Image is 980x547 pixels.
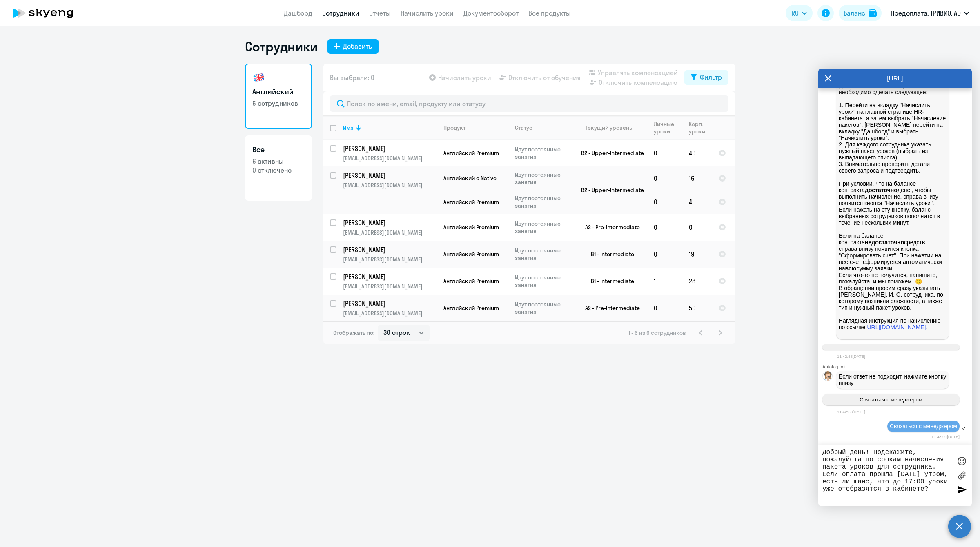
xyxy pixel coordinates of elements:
a: Все6 активны0 отключено [245,135,312,201]
div: Продукт [443,124,465,131]
time: 11:42:58[DATE] [837,410,865,414]
h3: Все [252,144,305,155]
p: [EMAIL_ADDRESS][DOMAIN_NAME] [343,283,437,290]
p: 0 отключено [252,166,305,175]
div: Имя [343,124,437,131]
td: 1 [647,268,682,295]
button: Фильтр [684,70,728,85]
td: 0 [647,166,682,190]
td: 4 [682,190,712,214]
h3: Английский [252,86,305,97]
p: Идут постоянные занятия [515,274,571,288]
p: [PERSON_NAME] [343,144,435,153]
p: Предоплата, ТРИВИО, АО [891,8,961,18]
td: 0 [647,190,682,214]
td: 0 [647,214,682,241]
td: 28 [682,268,712,295]
button: Балансbalance [839,5,882,21]
a: [PERSON_NAME] [343,144,437,153]
span: Отображать по: [333,329,374,337]
label: Лимит 10 файлов [955,469,968,482]
input: Поиск по имени, email, продукту или статусу [330,95,728,112]
p: При условии, что на балансе контракта денег, чтобы выполнить начисление, справа внизу появится кн... [839,180,947,226]
td: 16 [682,166,712,190]
td: B2 - Upper-Intermediate [571,140,647,166]
div: Текущий уровень [578,124,647,131]
td: A2 - Pre-Intermediate [571,214,647,241]
span: Связаться с менеджером [860,396,922,403]
img: bot avatar [823,371,833,383]
div: Баланс [844,8,865,18]
td: B1 - Intermediate [571,241,647,268]
time: 11:43:01[DATE] [931,434,960,439]
p: [PERSON_NAME] [343,171,435,180]
td: B2 - Upper-Intermediate [571,166,647,214]
img: balance [869,9,877,17]
span: Английский Premium [443,277,499,285]
p: [PERSON_NAME] [343,245,435,254]
a: Начислить уроки [401,9,454,17]
p: Идут постоянные занятия [515,171,571,186]
a: [PERSON_NAME] [343,171,437,180]
p: [PERSON_NAME] [343,272,435,281]
td: 46 [682,140,712,166]
td: 0 [682,214,712,241]
div: Добавить [343,41,372,51]
td: 50 [682,295,712,321]
span: Английский Premium [443,304,499,312]
span: Английский Premium [443,224,499,231]
span: RU [791,8,799,18]
img: english [252,71,265,84]
div: Имя [343,124,354,131]
button: Добавить [327,39,379,54]
a: [PERSON_NAME] [343,245,437,254]
strong: недостаточно [865,239,904,246]
div: Личные уроки [654,120,682,135]
p: Идут постоянные занятия [515,301,571,315]
a: Английский6 сотрудников [245,64,312,129]
p: Идут постоянные занятия [515,220,571,235]
span: Английский Premium [443,149,499,157]
a: [URL][DOMAIN_NAME] [866,324,926,330]
p: Если на балансе контракта средств, справа внизу появится кнопка "Сформировать счет". При нажатии ... [839,226,947,337]
strong: всю [845,265,857,272]
a: Документооборот [463,9,519,17]
span: 1 - 6 из 6 сотрудников [628,329,686,337]
p: Идут постоянные занятия [515,195,571,209]
span: Вы выбрали: 0 [330,73,374,82]
button: Связаться с менеджером [822,394,960,405]
p: 6 сотрудников [252,99,305,108]
td: 19 [682,241,712,268]
p: [EMAIL_ADDRESS][DOMAIN_NAME] [343,229,437,236]
time: 11:42:58[DATE] [837,354,865,359]
td: 0 [647,295,682,321]
p: [EMAIL_ADDRESS][DOMAIN_NAME] [343,310,437,317]
span: Если ответ не подходит, нажмите кнопку внизу [839,373,948,386]
p: Идут постоянные занятия [515,146,571,160]
button: RU [786,5,813,21]
strong: достаточно [865,187,898,193]
a: Дашборд [284,9,312,17]
p: 3. Внимательно проверить детали своего запроса и подтвердить. [839,161,947,174]
p: [EMAIL_ADDRESS][DOMAIN_NAME] [343,182,437,189]
td: A2 - Pre-Intermediate [571,295,647,321]
span: Связаться с менеджером [890,423,957,430]
a: [PERSON_NAME] [343,272,437,281]
div: Фильтр [700,72,722,82]
p: Идут постоянные занятия [515,247,571,261]
td: 0 [647,140,682,166]
div: Текущий уровень [586,124,632,131]
a: Сотрудники [322,9,359,17]
span: Английский Premium [443,250,499,258]
div: Корп. уроки [689,120,712,135]
p: [PERSON_NAME] [343,299,435,308]
h1: Сотрудники [245,38,318,55]
span: Английский с Native [443,175,497,182]
td: 0 [647,241,682,268]
p: 6 активны [252,157,305,166]
textarea: Добрый день! Подскажите, пожалуйста по срокам начисления пакета уроков для сотрудника. Если оплат... [822,449,951,502]
button: Предоплата, ТРИВИО, АО [886,3,973,23]
span: Английский Premium [443,198,499,206]
p: 1. Перейти на вкладку "Начислить уроки" на главной странице HR-кабинета, а затем выбрать "Начисле... [839,95,947,161]
a: Отчеты [369,9,391,17]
